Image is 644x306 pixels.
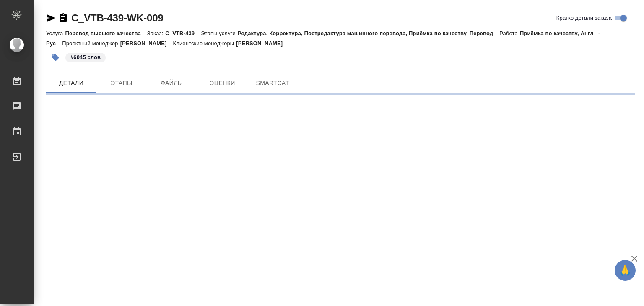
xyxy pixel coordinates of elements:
span: Кратко детали заказа [556,14,612,22]
p: Редактура, Корректура, Постредактура машинного перевода, Приёмка по качеству, Перевод [238,30,499,36]
button: Добавить тэг [46,48,65,67]
p: Клиентские менеджеры [173,40,236,47]
p: C_VTB-439 [165,30,201,36]
p: Услуга [46,30,65,36]
a: C_VTB-439-WK-009 [71,12,164,23]
p: Этапы услуги [201,30,238,36]
button: 🙏 [615,260,636,281]
span: Этапы [101,78,142,88]
p: Работа [499,30,520,36]
span: Детали [51,78,91,88]
span: 🙏 [618,262,632,279]
p: [PERSON_NAME] [120,40,173,47]
span: Оценки [202,78,242,88]
button: Скопировать ссылку [58,13,68,23]
p: #6045 слов [70,53,101,62]
p: Перевод высшего качества [65,30,147,36]
button: Скопировать ссылку для ЯМессенджера [46,13,56,23]
span: SmartCat [252,78,293,88]
span: 6045 слов [65,53,106,60]
p: Проектный менеджер [62,40,120,47]
p: [PERSON_NAME] [236,40,289,47]
span: Файлы [152,78,192,88]
p: Заказ: [147,30,165,36]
